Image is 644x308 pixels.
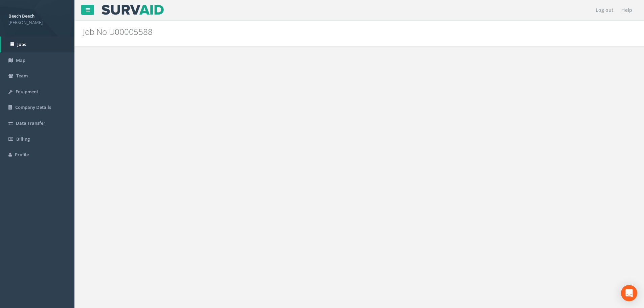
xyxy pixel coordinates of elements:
h2: Job No U00005588 [83,27,542,36]
a: Beech Beech [PERSON_NAME] [8,11,66,25]
span: Billing [16,136,30,142]
span: Profile [15,151,29,158]
span: Jobs [17,41,26,47]
a: Jobs [1,37,74,52]
strong: Beech Beech [8,13,35,19]
span: Team [16,73,28,79]
span: Data Transfer [16,120,45,126]
span: Equipment [16,89,38,95]
span: [PERSON_NAME] [8,19,66,26]
span: Company Details [15,104,51,110]
span: Map [16,57,25,63]
div: Open Intercom Messenger [621,285,637,301]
